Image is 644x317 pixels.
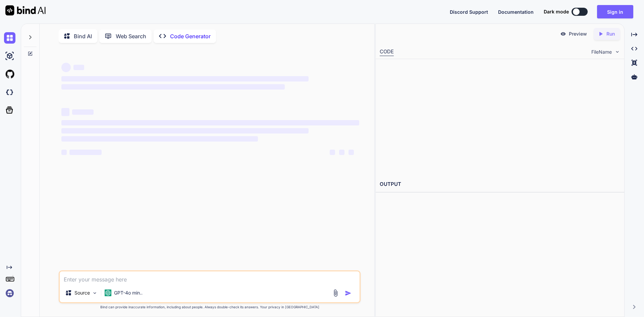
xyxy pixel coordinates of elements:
[5,5,46,15] img: Bind AI
[74,289,90,296] p: Source
[61,84,285,90] span: ‌
[69,150,102,155] span: ‌
[4,287,15,299] img: signin
[4,68,15,80] img: githubLight
[332,289,339,297] img: attachment
[560,31,566,37] img: preview
[61,63,71,72] span: ‌
[61,108,69,116] span: ‌
[330,150,335,155] span: ‌
[61,120,359,125] span: ‌
[73,65,84,70] span: ‌
[597,5,633,18] button: Sign in
[544,8,569,15] span: Dark mode
[498,8,534,15] button: Documentation
[74,32,92,40] p: Bind AI
[498,9,534,15] span: Documentation
[4,87,15,98] img: darkCloudIdeIcon
[614,49,620,55] img: chevron down
[61,128,309,134] span: ‌
[450,8,488,15] button: Discord Support
[105,289,111,296] img: GPT-4o mini
[339,150,344,155] span: ‌
[114,289,143,296] p: GPT-4o min..
[61,150,67,155] span: ‌
[345,290,352,297] img: icon
[376,176,624,192] h2: OUTPUT
[61,136,258,142] span: ‌
[61,76,309,82] span: ‌
[59,305,361,310] p: Bind can provide inaccurate information, including about people. Always double-check its answers....
[348,150,354,155] span: ‌
[4,32,15,44] img: chat
[72,109,94,115] span: ‌
[591,49,612,55] span: FileName
[116,32,146,40] p: Web Search
[569,31,587,37] p: Preview
[92,290,98,296] img: Pick Models
[4,50,15,62] img: ai-studio
[170,32,211,40] p: Code Generator
[380,48,394,56] div: CODE
[450,9,488,15] span: Discord Support
[606,31,615,37] p: Run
